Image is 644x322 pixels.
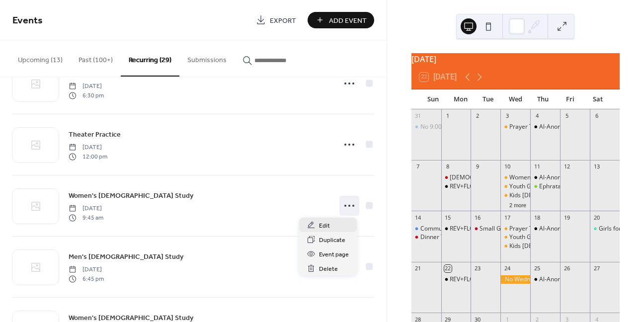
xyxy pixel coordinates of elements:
[444,163,452,170] div: 8
[539,173,561,182] div: Al-Anon
[530,225,560,233] div: Al-Anon
[420,123,465,131] div: No 9:00 Classes
[474,214,481,221] div: 16
[500,233,530,241] div: Youth Group
[590,225,620,233] div: Girls for God Flower Bar & Tea
[500,173,530,182] div: Women's Bible Study
[533,112,541,120] div: 4
[539,225,561,233] div: Al-Anon
[503,163,511,170] div: 10
[509,225,545,233] div: Prayer Team
[179,40,235,76] button: Submissions
[533,214,541,221] div: 18
[319,264,338,274] span: Delete
[69,213,103,222] span: 9:45 am
[593,214,600,221] div: 20
[329,15,367,26] span: Add Event
[414,265,422,272] div: 21
[71,40,121,76] button: Past (100+)
[419,89,447,109] div: Sun
[411,225,441,233] div: Communion
[584,89,612,109] div: Sat
[474,112,481,120] div: 2
[474,265,481,272] div: 23
[500,225,530,233] div: Prayer Team
[593,163,600,170] div: 13
[441,275,471,284] div: REV+FLOW Exercise Class
[450,182,521,191] div: REV+FLOW Exercise Class
[420,225,454,233] div: Communion
[471,225,500,233] div: Small Group Leader's Meeting
[593,112,600,120] div: 6
[539,182,610,191] div: Ephrata Community Meal
[69,191,193,201] span: Women's [DEMOGRAPHIC_DATA] Study
[444,112,452,120] div: 1
[539,275,561,284] div: Al-Anon
[69,130,121,140] span: Theater Practice
[69,274,104,283] span: 6:45 pm
[441,173,471,182] div: Church Board Meeting
[121,40,179,77] button: Recurring (29)
[414,112,422,120] div: 31
[69,204,103,213] span: [DATE]
[529,89,557,109] div: Thu
[450,275,521,284] div: REV+FLOW Exercise Class
[69,143,107,152] span: [DATE]
[502,89,529,109] div: Wed
[441,225,471,233] div: REV+FLOW Exercise Class
[69,251,183,262] a: Men's [DEMOGRAPHIC_DATA] Study
[509,242,602,250] div: Kids [DEMOGRAPHIC_DATA] Club
[450,225,521,233] div: REV+FLOW Exercise Class
[308,12,374,28] button: Add Event
[10,40,71,76] button: Upcoming (13)
[414,214,422,221] div: 14
[69,152,107,161] span: 12:00 pm
[505,200,530,209] button: 2 more
[411,233,441,241] div: Dinner Theater Meeting & Script Read-Thru
[539,123,561,131] div: Al-Anon
[270,15,296,26] span: Export
[509,233,544,241] div: Youth Group
[480,225,563,233] div: Small Group Leader's Meeting
[530,182,560,191] div: Ephrata Community Meal
[319,235,345,245] span: Duplicate
[444,265,452,272] div: 22
[530,275,560,284] div: Al-Anon
[69,129,121,140] a: Theater Practice
[503,265,511,272] div: 24
[12,11,43,30] span: Events
[414,163,422,170] div: 7
[530,123,560,131] div: Al-Anon
[500,242,530,250] div: Kids Bible Club
[444,214,452,221] div: 15
[500,182,530,191] div: Youth Group
[509,182,544,191] div: Youth Group
[474,163,481,170] div: 9
[500,123,530,131] div: Prayer Team
[557,89,584,109] div: Fri
[248,12,304,28] a: Export
[69,190,193,201] a: Women's [DEMOGRAPHIC_DATA] Study
[411,123,441,131] div: No 9:00 Classes
[441,182,471,191] div: REV+FLOW Exercise Class
[69,82,104,91] span: [DATE]
[319,249,349,260] span: Event page
[411,53,620,65] div: [DATE]
[563,163,570,170] div: 12
[530,173,560,182] div: Al-Anon
[420,233,541,241] div: Dinner Theater Meeting & Script Read-Thru
[509,173,619,182] div: Women's [DEMOGRAPHIC_DATA] Study
[503,214,511,221] div: 17
[319,221,330,231] span: Edit
[533,163,541,170] div: 11
[509,123,545,131] div: Prayer Team
[69,252,183,262] span: Men's [DEMOGRAPHIC_DATA] Study
[474,89,501,109] div: Tue
[500,191,530,200] div: Kids Bible Club
[563,112,570,120] div: 5
[509,191,602,200] div: Kids [DEMOGRAPHIC_DATA] Club
[500,275,530,284] div: No Wednesday Activities - Fair Week
[447,89,474,109] div: Mon
[69,265,104,274] span: [DATE]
